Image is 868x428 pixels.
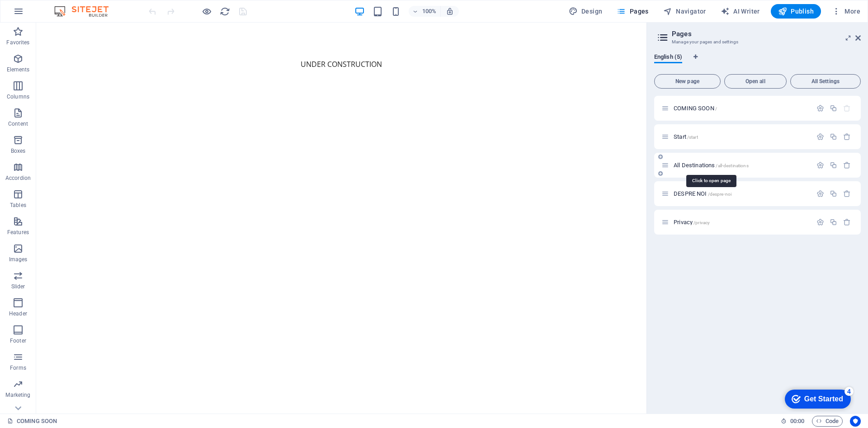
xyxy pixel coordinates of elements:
span: Publish [778,7,814,16]
p: Header [9,310,27,317]
div: The startpage cannot be deleted [843,104,851,112]
button: AI Writer [717,4,764,19]
button: Open all [724,74,787,89]
button: reload [219,6,230,17]
button: All Settings [790,74,861,89]
span: Pages [617,7,648,16]
h2: Pages [672,30,861,38]
span: /despre-noi [708,192,732,197]
span: All Settings [794,79,857,84]
button: Click here to leave preview mode and continue editing [201,6,212,17]
div: Remove [843,161,851,169]
p: Favorites [6,39,29,46]
span: Navigator [663,7,706,16]
div: Duplicate [830,218,837,226]
p: Footer [10,337,26,344]
div: Settings [816,161,824,169]
p: Boxes [11,147,26,155]
span: : [797,418,798,424]
p: Slider [11,283,25,290]
button: Navigator [660,4,710,19]
button: Pages [613,4,652,19]
div: Remove [843,218,851,226]
img: Editor Logo [52,6,120,17]
div: DESPRE NOI/despre-noi [671,191,812,197]
span: /privacy [693,220,710,225]
p: Features [7,229,29,236]
span: /all-destinations [716,163,748,168]
span: Click to open page [674,219,710,226]
p: Elements [7,66,30,73]
div: Settings [816,133,824,141]
div: Settings [816,218,824,226]
p: Marketing [5,391,30,399]
button: New page [654,74,721,89]
i: On resize automatically adjust zoom level to fit chosen device. [446,7,454,15]
h6: Session time [781,416,805,427]
p: Images [9,256,28,263]
div: Remove [843,133,851,141]
a: Click to cancel selection. Double-click to open Pages [7,416,57,427]
button: More [828,4,864,19]
span: AI Writer [721,7,760,16]
i: Reload page [220,6,230,17]
span: Click to open page [674,190,731,197]
span: Click to open page [674,105,717,112]
p: Content [8,120,28,127]
span: Design [569,7,603,16]
span: English (5) [654,52,682,64]
div: Start/start [671,134,812,140]
button: Design [565,4,606,19]
div: Duplicate [830,133,837,141]
p: Forms [10,364,26,372]
div: Get Started 4 items remaining, 20% complete [7,5,73,24]
div: Duplicate [830,161,837,169]
h6: 100% [422,6,437,17]
div: All Destinations/all-destinations [671,162,812,168]
div: Get Started [27,10,66,18]
p: Accordion [5,174,31,182]
button: 100% [409,6,441,17]
span: 00 00 [790,416,804,427]
span: /start [687,135,698,140]
span: More [832,7,860,16]
div: Language Tabs [654,53,861,71]
span: Click to open page [674,133,698,140]
span: All Destinations [674,162,749,169]
span: Open all [728,79,783,84]
div: Duplicate [830,190,837,198]
div: Settings [816,190,824,198]
h3: Manage your pages and settings [672,38,843,46]
button: Usercentrics [850,416,861,427]
p: Tables [10,202,26,209]
div: Duplicate [830,104,837,112]
span: / [715,106,717,111]
button: Publish [771,4,821,19]
span: Code [816,416,839,427]
button: Code [812,416,843,427]
div: Remove [843,190,851,198]
span: New page [658,79,717,84]
p: Columns [7,93,29,100]
div: COMING SOON/ [671,105,812,111]
div: Privacy/privacy [671,219,812,225]
div: 4 [67,2,76,11]
div: Settings [816,104,824,112]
